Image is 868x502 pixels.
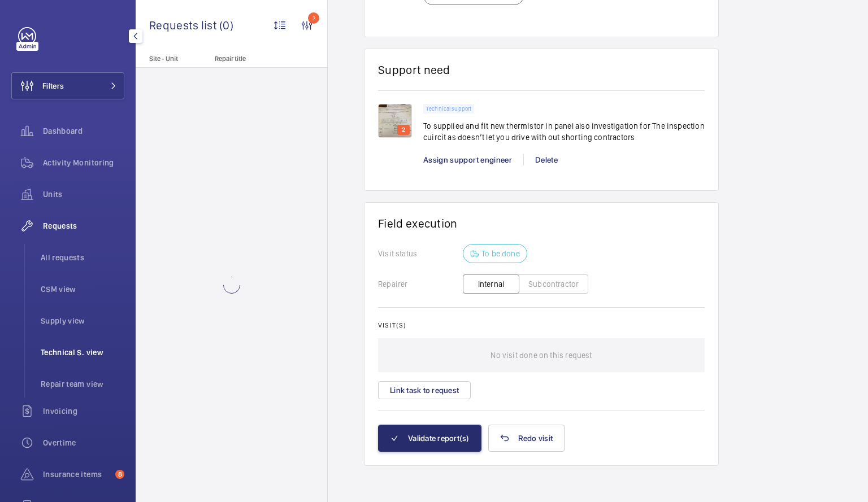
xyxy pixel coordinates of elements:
[43,189,124,200] span: Units
[378,425,481,452] button: Validate report(s)
[136,55,210,63] p: Site - Unit
[41,378,124,390] span: Repair team view
[149,18,219,32] span: Requests list
[400,125,407,135] p: 2
[378,321,705,329] h2: Visit(s)
[43,437,124,448] span: Overtime
[519,274,588,294] button: Subcontractor
[426,107,471,111] p: Technical support
[42,80,64,91] span: Filters
[43,125,124,137] span: Dashboard
[11,72,124,99] button: Filters
[463,274,519,294] button: Internal
[41,283,124,295] span: CSM view
[215,55,289,63] p: Repair title
[481,248,520,259] p: To be done
[491,338,592,372] p: No visit done on this request
[488,425,565,452] button: Redo visit
[523,154,569,165] div: Delete
[41,315,124,326] span: Supply view
[378,63,450,77] h1: Support need
[41,347,124,358] span: Technical S. view
[115,470,124,479] span: 8
[423,120,705,143] p: To supplied and fit new thermistor in panel also investigation for The inspection cuircit as does...
[43,405,124,417] span: Invoicing
[43,220,124,232] span: Requests
[423,155,512,164] span: Assign support engineer
[43,469,111,480] span: Insurance items
[43,157,124,168] span: Activity Monitoring
[378,104,412,138] img: 1757919408925-7faf14d5-afbd-4c6d-bbaf-f6c9f3de8aa4
[378,381,471,399] button: Link task to request
[41,252,124,263] span: All requests
[378,216,705,230] h1: Field execution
